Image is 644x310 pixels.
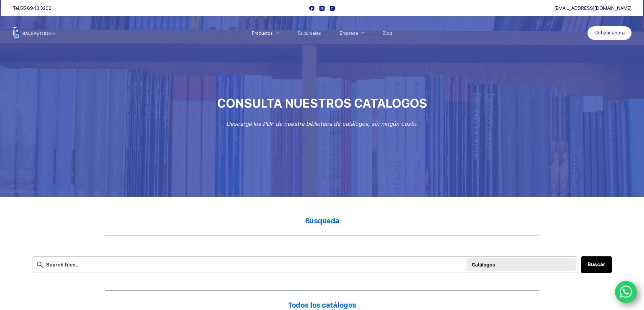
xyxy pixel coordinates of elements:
em: Descarga los PDF de nuestra biblioteca de catálogos, sin ningún costo. [226,120,418,127]
button: Buscar [581,256,612,273]
span: Tel. [13,5,51,11]
strong: Búsqueda [305,217,339,225]
input: Search files... [32,256,577,273]
a: [EMAIL_ADDRESS][DOMAIN_NAME] [554,5,631,11]
a: 55 6943 3202 [20,5,51,11]
a: WhatsApp [615,281,637,303]
strong: Todos los catálogos [288,301,356,309]
nav: Menu Principal [242,16,402,50]
a: Instagram [330,6,335,11]
span: CONSULTA NUESTROS CATALOGOS [217,96,427,111]
img: Balerytodo [13,27,55,39]
a: Cotizar ahora [588,26,631,40]
img: search-24.svg [36,260,44,269]
a: X (Twitter) [319,6,325,11]
a: Facebook [309,6,314,11]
